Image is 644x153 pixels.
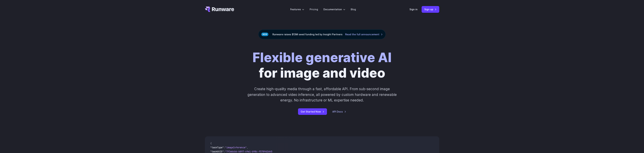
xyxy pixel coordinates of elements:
span: : [224,150,225,153]
div: Runware raises $13M seed funding led by Insight Partners [258,30,386,39]
span: "taskUUID" [210,150,224,153]
a: Sign up [422,6,439,13]
p: Create high-quality media through a fast, affordable API. From sub-second image generation to adv... [247,86,397,103]
span: "7f3ebcb6-b897-49e1-b98c-f5789d2d40d7" [225,150,276,153]
span: , [247,146,248,149]
h1: for image and video [253,50,392,81]
span: "taskType" [210,146,224,149]
a: Get Started Now [298,108,327,115]
span: "imageInference" [225,146,247,149]
a: Sign in [409,7,418,11]
label: Documentation [323,7,345,11]
label: Features [290,7,304,11]
a: API Docs [332,110,346,114]
a: Read the full announcement [345,32,383,36]
strong: Flexible generative AI [253,50,392,65]
span: : [224,146,225,149]
a: Go to / [205,7,234,12]
a: Blog [351,7,356,11]
span: { [210,142,212,145]
a: Pricing [310,7,318,11]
